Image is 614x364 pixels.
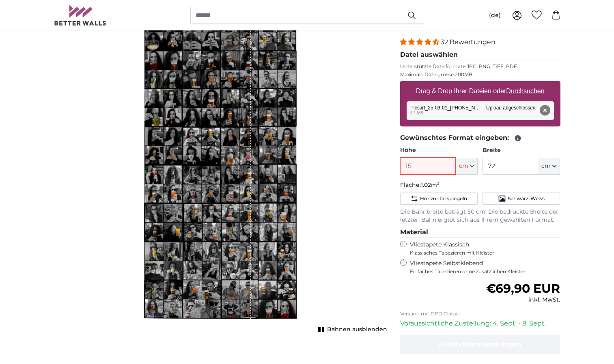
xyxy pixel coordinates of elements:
label: Vliestapete Klassisch [410,241,554,256]
label: Drag & Drop Ihrer Dateien oder [413,83,548,99]
span: Einfaches Tapezieren ohne zusätzlichen Kleister [410,268,560,275]
span: In den Warenkorb legen [439,340,521,348]
p: Versand mit DPD Classic [400,310,560,317]
legend: Datei auswählen [400,50,560,60]
label: Höhe [400,146,478,154]
img: Betterwalls [54,5,107,26]
span: Horizontal spiegeln [420,195,467,202]
span: Bahnen ausblenden [327,325,387,334]
button: cm [456,158,478,175]
p: Fläche: [400,181,560,189]
span: €69,90 EUR [486,281,560,296]
button: Horizontal spiegeln [400,193,478,205]
button: Bahnen ausblenden [316,324,387,335]
div: 1 of 1 [54,8,387,332]
span: 1.02m² [421,181,439,188]
span: cm [459,162,468,170]
span: Klassisches Tapezieren mit Kleister [410,250,554,256]
legend: Gewünschtes Format eingeben: [400,133,560,143]
u: Durchsuchen [506,88,544,94]
button: Schwarz-Weiss [483,193,560,205]
span: 4.31 stars [400,38,441,46]
div: inkl. MwSt. [486,296,560,304]
button: cm [538,158,560,175]
label: Breite [483,146,560,154]
p: Voraussichtliche Zustellung: 4. Sept. - 8. Sept. [400,319,560,328]
button: (de) [483,8,507,23]
legend: Material [400,227,560,238]
p: Unterstützte Dateiformate JPG, PNG, TIFF, PDF. [400,63,560,70]
label: Vliestapete Selbstklebend [410,259,560,275]
span: Schwarz-Weiss [508,195,545,202]
button: In den Warenkorb legen [400,335,560,354]
span: 32 Bewertungen [441,38,496,46]
p: Die Bahnbreite beträgt 50 cm. Die bedruckte Breite der letzten Bahn ergibt sich aus Ihrem gewählt... [400,208,560,224]
p: Maximale Dateigrösse 200MB. [400,71,560,78]
span: cm [541,162,551,170]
